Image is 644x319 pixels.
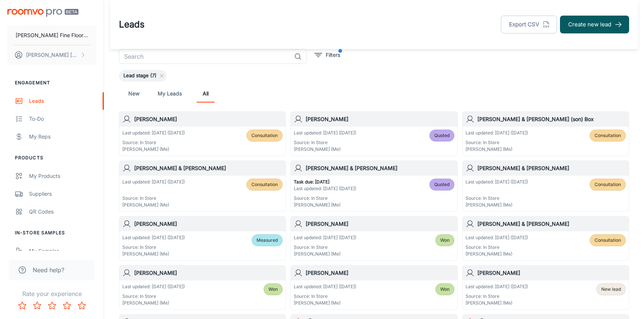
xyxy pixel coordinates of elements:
[26,51,78,59] p: [PERSON_NAME] [PERSON_NAME]
[29,115,96,123] div: To-do
[122,251,185,257] p: [PERSON_NAME] (Me)
[294,283,356,290] p: Last updated: [DATE] ([DATE])
[29,247,96,255] div: My Samples
[306,269,454,277] h6: [PERSON_NAME]
[29,208,96,216] div: QR Codes
[29,97,96,105] div: Leads
[74,298,89,313] button: Rate 5 star
[306,220,454,228] h6: [PERSON_NAME]
[466,234,528,241] p: Last updated: [DATE] ([DATE])
[119,216,286,261] a: [PERSON_NAME]Last updated: [DATE] ([DATE])Source: In Store[PERSON_NAME] (Me)Measured
[119,18,145,31] h1: Leads
[251,181,278,188] span: Consultation
[466,300,528,306] p: [PERSON_NAME] (Me)
[440,286,450,293] span: Won
[29,133,96,141] div: My Reps
[45,298,59,313] button: Rate 3 star
[466,244,528,251] p: Source: In Store
[294,185,356,192] p: Last updated: [DATE] ([DATE])
[33,266,64,274] span: Need help?
[119,265,286,310] a: [PERSON_NAME]Last updated: [DATE] ([DATE])Source: In Store[PERSON_NAME] (Me)Won
[158,85,182,102] a: My Leads
[440,237,450,244] span: Won
[601,286,621,293] span: New lead
[595,237,621,244] span: Consultation
[462,111,629,156] a: [PERSON_NAME] & [PERSON_NAME] (son) BoxLast updated: [DATE] ([DATE])Source: In Store[PERSON_NAME]...
[122,283,185,290] p: Last updated: [DATE] ([DATE])
[29,190,96,198] div: Suppliers
[477,220,626,228] h6: [PERSON_NAME] & [PERSON_NAME]
[257,237,278,244] span: Measured
[306,164,454,172] h6: [PERSON_NAME] & [PERSON_NAME]
[466,179,528,185] p: Last updated: [DATE] ([DATE])
[466,202,528,208] p: [PERSON_NAME] (Me)
[119,72,161,79] span: Lead stage (7)
[6,289,98,298] p: Rate your experience
[462,265,629,310] a: [PERSON_NAME]Last updated: [DATE] ([DATE])Source: In Store[PERSON_NAME] (Me)New lead
[434,181,450,188] span: Quoted
[466,139,528,146] p: Source: In Store
[294,139,356,146] p: Source: In Store
[29,172,96,180] div: My Products
[501,16,557,33] button: Export CSV
[294,300,356,306] p: [PERSON_NAME] (Me)
[122,234,185,241] p: Last updated: [DATE] ([DATE])
[595,181,621,188] span: Consultation
[134,115,283,123] h6: [PERSON_NAME]
[434,132,450,139] span: Quoted
[134,164,283,172] h6: [PERSON_NAME] & [PERSON_NAME]
[294,146,356,153] p: [PERSON_NAME] (Me)
[119,160,286,212] a: [PERSON_NAME] & [PERSON_NAME]Last updated: [DATE] ([DATE])Source: In Store[PERSON_NAME] (Me)Consu...
[125,85,143,102] a: New
[251,132,278,139] span: Consultation
[122,179,185,185] p: Last updated: [DATE] ([DATE])
[268,286,278,293] span: Won
[59,298,74,313] button: Rate 4 star
[119,70,167,82] div: Lead stage (7)
[119,111,286,156] a: [PERSON_NAME]Last updated: [DATE] ([DATE])Source: In Store[PERSON_NAME] (Me)Consultation
[462,160,629,212] a: [PERSON_NAME] & [PERSON_NAME]Last updated: [DATE] ([DATE])Source: In Store[PERSON_NAME] (Me)Consu...
[294,293,356,300] p: Source: In Store
[313,49,342,61] button: filter
[290,265,457,310] a: [PERSON_NAME]Last updated: [DATE] ([DATE])Source: In Store[PERSON_NAME] (Me)Won
[466,251,528,257] p: [PERSON_NAME] (Me)
[466,195,528,202] p: Source: In Store
[122,202,185,208] p: [PERSON_NAME] (Me)
[122,130,185,136] p: Last updated: [DATE] ([DATE])
[119,49,291,64] input: Search
[595,132,621,139] span: Consultation
[294,130,356,136] p: Last updated: [DATE] ([DATE])
[290,160,457,212] a: [PERSON_NAME] & [PERSON_NAME]Task due: [DATE]Last updated: [DATE] ([DATE])Source: In Store[PERSON...
[290,111,457,156] a: [PERSON_NAME]Last updated: [DATE] ([DATE])Source: In Store[PERSON_NAME] (Me)Quoted
[7,26,96,45] button: [PERSON_NAME] Fine Floors, Inc
[7,45,96,65] button: [PERSON_NAME] [PERSON_NAME]
[15,298,30,313] button: Rate 1 star
[197,85,215,102] a: All
[16,31,88,39] p: [PERSON_NAME] Fine Floors, Inc
[326,51,340,59] p: Filters
[560,16,629,33] button: Create new lead
[466,130,528,136] p: Last updated: [DATE] ([DATE])
[134,269,283,277] h6: [PERSON_NAME]
[7,9,78,17] img: Roomvo PRO Beta
[294,195,356,202] p: Source: In Store
[466,293,528,300] p: Source: In Store
[122,293,185,300] p: Source: In Store
[134,220,283,228] h6: [PERSON_NAME]
[306,115,454,123] h6: [PERSON_NAME]
[294,244,356,251] p: Source: In Store
[477,115,626,123] h6: [PERSON_NAME] & [PERSON_NAME] (son) Box
[294,179,356,185] p: Task due: [DATE]
[294,234,356,241] p: Last updated: [DATE] ([DATE])
[122,139,185,146] p: Source: In Store
[477,269,626,277] h6: [PERSON_NAME]
[294,202,356,208] p: [PERSON_NAME] (Me)
[122,244,185,251] p: Source: In Store
[290,216,457,261] a: [PERSON_NAME]Last updated: [DATE] ([DATE])Source: In Store[PERSON_NAME] (Me)Won
[30,298,45,313] button: Rate 2 star
[122,300,185,306] p: [PERSON_NAME] (Me)
[122,146,185,153] p: [PERSON_NAME] (Me)
[294,251,356,257] p: [PERSON_NAME] (Me)
[122,195,185,202] p: Source: In Store
[477,164,626,172] h6: [PERSON_NAME] & [PERSON_NAME]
